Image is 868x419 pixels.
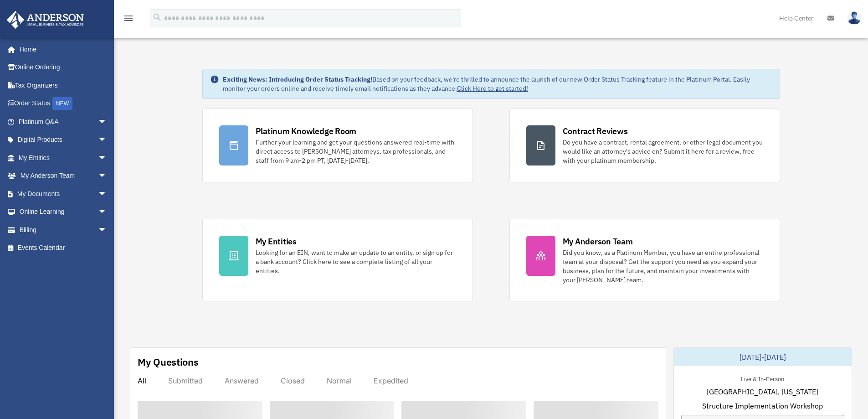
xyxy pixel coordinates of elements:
a: Tax Organizers [6,76,121,94]
div: Expedited [374,376,408,385]
a: Digital Productsarrow_drop_down [6,131,121,149]
div: Platinum Knowledge Room [256,125,357,137]
div: Closed [281,376,305,385]
a: Online Learningarrow_drop_down [6,203,121,221]
div: Looking for an EIN, want to make an update to an entity, or sign up for a bank account? Click her... [256,248,456,275]
i: menu [123,13,134,24]
div: Did you know, as a Platinum Member, you have an entire professional team at your disposal? Get th... [563,248,763,285]
a: Platinum Knowledge Room Further your learning and get your questions answered real-time with dire... [202,109,473,182]
div: My Entities [256,236,297,247]
span: arrow_drop_down [98,203,116,222]
strong: Exciting News: Introducing Order Status Tracking! [223,75,372,83]
a: Click Here to get started! [457,84,528,93]
div: Normal [327,376,352,385]
a: My Anderson Team Did you know, as a Platinum Member, you have an entire professional team at your... [509,219,780,301]
div: Live & In-Person [734,373,791,383]
a: Order StatusNEW [6,94,121,113]
span: arrow_drop_down [98,131,116,150]
a: Contract Reviews Do you have a contract, rental agreement, or other legal document you would like... [509,109,780,182]
a: My Entities Looking for an EIN, want to make an update to an entity, or sign up for a bank accoun... [202,219,473,301]
span: arrow_drop_down [98,149,116,167]
a: Home [6,40,116,58]
span: arrow_drop_down [98,185,116,203]
div: All [138,376,146,385]
div: My Anderson Team [563,236,633,247]
a: menu [123,16,134,24]
a: Platinum Q&Aarrow_drop_down [6,113,121,131]
span: arrow_drop_down [98,221,116,239]
div: NEW [52,97,72,110]
a: My Documentsarrow_drop_down [6,185,121,203]
span: Structure Implementation Workshop [702,400,823,411]
span: [GEOGRAPHIC_DATA], [US_STATE] [707,386,818,397]
div: Further your learning and get your questions answered real-time with direct access to [PERSON_NAM... [256,138,456,165]
span: arrow_drop_down [98,167,116,186]
div: Answered [225,376,259,385]
div: [DATE]-[DATE] [674,348,852,366]
a: Online Ordering [6,58,121,77]
i: search [152,12,162,22]
img: Anderson Advisors Platinum Portal [4,11,87,29]
a: Billingarrow_drop_down [6,221,121,239]
img: User Pic [847,11,861,25]
div: Do you have a contract, rental agreement, or other legal document you would like an attorney's ad... [563,138,763,165]
div: Based on your feedback, we're thrilled to announce the launch of our new Order Status Tracking fe... [223,75,772,93]
a: My Entitiesarrow_drop_down [6,149,121,167]
div: My Questions [138,355,199,369]
span: arrow_drop_down [98,113,116,131]
a: My Anderson Teamarrow_drop_down [6,167,121,185]
div: Contract Reviews [563,125,628,137]
div: Submitted [168,376,203,385]
a: Events Calendar [6,239,121,257]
